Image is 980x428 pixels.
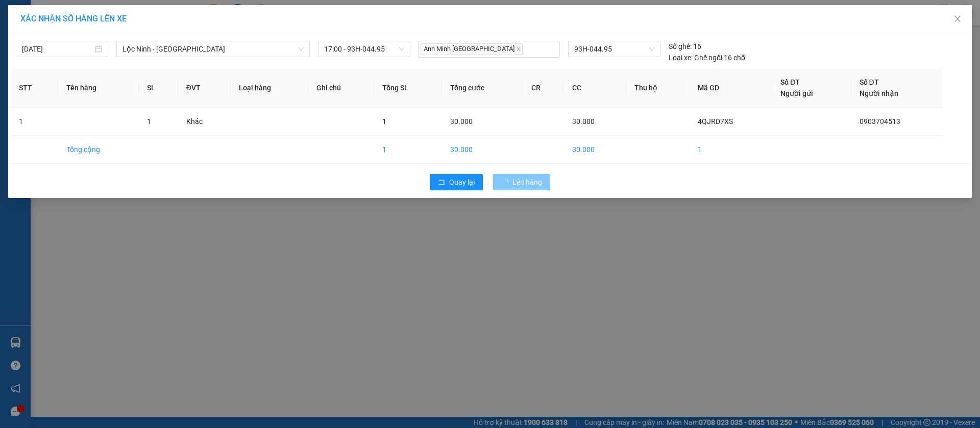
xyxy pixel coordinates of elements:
td: Khác [178,108,231,136]
th: Tổng SL [374,68,442,108]
th: SL [139,68,178,108]
td: Tổng cộng [58,136,138,164]
span: Lên hàng [512,177,542,188]
span: 93H-044.95 [574,41,654,57]
span: Người gửi [780,89,813,97]
input: 15/10/2025 [22,43,93,55]
td: 1 [11,108,58,136]
span: 1 [147,117,151,125]
th: Mã GD [690,68,772,108]
span: Số ghế: [669,41,692,52]
span: 4QJRD7XS [698,117,733,125]
td: 30.000 [564,136,626,164]
span: close [516,46,521,52]
span: 17:00 - 93H-044.95 [324,41,404,57]
th: Loại hàng [231,68,309,108]
th: CR [523,68,564,108]
span: rollback [438,179,445,187]
span: 0903704513 [860,117,900,125]
span: Loại xe: [669,52,693,63]
td: 1 [374,136,442,164]
th: Tổng cước [442,68,523,108]
div: Ghế ngồi 16 chỗ [669,52,745,63]
span: loading [501,179,512,186]
button: rollbackQuay lại [430,174,483,190]
span: close [953,15,962,23]
th: CC [564,68,626,108]
span: 30.000 [572,117,595,125]
th: Thu hộ [626,68,690,108]
th: ĐVT [178,68,231,108]
span: Lộc Ninh - Sài Gòn [122,41,304,57]
span: XÁC NHẬN SỐ HÀNG LÊN XE [20,14,127,23]
span: 1 [382,117,386,125]
div: 16 [669,41,701,52]
span: Số ĐT [860,78,879,86]
span: Số ĐT [780,78,800,86]
th: Ghi chú [308,68,374,108]
span: 30.000 [450,117,473,125]
td: 30.000 [442,136,523,164]
span: Quay lại [449,177,475,188]
button: Close [943,5,972,34]
td: 1 [690,136,772,164]
th: Tên hàng [58,68,138,108]
span: Người nhận [860,89,898,97]
button: Lên hàng [493,174,550,190]
span: Anh Minh [GEOGRAPHIC_DATA] [421,43,523,55]
span: down [298,46,304,52]
th: STT [11,68,58,108]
